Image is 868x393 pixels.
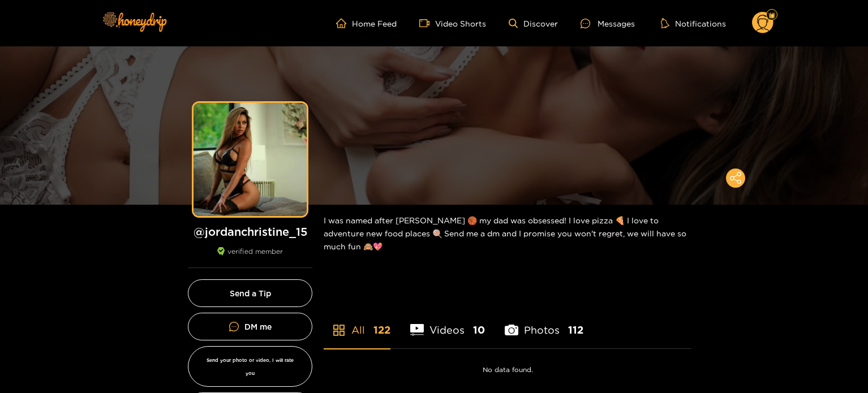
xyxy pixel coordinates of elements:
span: video-camera [419,18,435,28]
a: DM me [188,313,312,340]
li: Photos [505,297,583,348]
button: Send a Tip [188,279,312,307]
div: Messages [581,17,635,30]
a: Home Feed [336,18,397,28]
span: appstore [332,323,346,337]
button: Send your photo or video, I will rate you [188,346,312,387]
a: Discover [509,19,558,28]
button: Notifications [658,18,729,29]
li: All [324,297,390,348]
span: home [336,18,352,28]
p: No data found. [324,366,691,374]
span: 112 [568,323,583,337]
span: 10 [473,323,485,337]
h1: @ jordanchristine_15 [188,224,312,239]
div: verified member [188,247,312,268]
li: Videos [410,297,485,348]
a: Video Shorts [419,18,486,28]
span: 122 [373,323,390,337]
div: I was named after [PERSON_NAME] 🏀 my dad was obsessed! I love pizza 🍕 I love to adventure new foo... [324,205,691,262]
img: Fan Level [768,12,775,19]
